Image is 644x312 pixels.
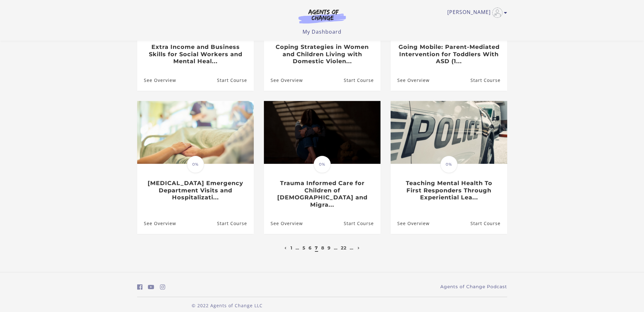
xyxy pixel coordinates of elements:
h3: [MEDICAL_DATA] Emergency Department Visits and Hospitalizati... [144,180,247,201]
a: https://www.facebook.com/groups/aswbtestprep (Open in a new window) [137,282,143,292]
h3: Trauma Informed Care for Children of [DEMOGRAPHIC_DATA] and Migra... [271,180,373,208]
a: https://www.instagram.com/agentsofchangeprep/ (Open in a new window) [160,282,165,292]
a: Extra Income and Business Skills for Social Workers and Mental Heal...: See Overview [137,70,176,91]
a: https://www.youtube.com/c/AgentsofChangeTestPrepbyMeaganMitchell (Open in a new window) [148,282,154,292]
a: 8 [321,245,324,251]
a: 6 [309,245,312,251]
a: Cannabis Use Disorder Emergency Department Visits and Hospitalizati...: Resume Course [217,213,253,234]
a: … [296,245,299,251]
i: https://www.facebook.com/groups/aswbtestprep (Open in a new window) [137,284,143,290]
a: Agents of Change Podcast [440,283,507,290]
a: Trauma Informed Care for Children of Undocumented Parents and Migra...: Resume Course [343,213,380,234]
p: © 2022 Agents of Change LLC [137,302,317,309]
h3: Extra Income and Business Skills for Social Workers and Mental Heal... [144,43,247,65]
a: 7 [315,245,318,251]
a: Teaching Mental Health To First Responders Through Experiential Lea...: See Overview [391,213,430,234]
a: 9 [328,245,331,251]
a: 1 [290,245,292,251]
a: Previous page [283,245,288,251]
span: 0% [187,156,204,173]
img: Agents of Change Logo [292,9,353,23]
i: https://www.instagram.com/agentsofchangeprep/ (Open in a new window) [160,284,165,290]
a: My Dashboard [303,28,341,35]
a: Coping Strategies in Women and Children Living with Domestic Violen...: Resume Course [343,70,380,91]
a: Coping Strategies in Women and Children Living with Domestic Violen...: See Overview [264,70,303,91]
h3: Going Mobile: Parent-Mediated Intervention for Toddlers With ASD (1... [397,43,500,65]
i: https://www.youtube.com/c/AgentsofChangeTestPrepbyMeaganMitchell (Open in a new window) [148,284,154,290]
span: 0% [314,156,331,173]
a: Teaching Mental Health To First Responders Through Experiential Lea...: Resume Course [470,213,507,234]
h3: Coping Strategies in Women and Children Living with Domestic Violen... [271,43,373,65]
a: Cannabis Use Disorder Emergency Department Visits and Hospitalizati...: See Overview [137,213,176,234]
a: Going Mobile: Parent-Mediated Intervention for Toddlers With ASD (1...: Resume Course [470,70,507,91]
a: Extra Income and Business Skills for Social Workers and Mental Heal...: Resume Course [217,70,253,91]
a: Going Mobile: Parent-Mediated Intervention for Toddlers With ASD (1...: See Overview [391,70,430,91]
a: Trauma Informed Care for Children of Undocumented Parents and Migra...: See Overview [264,213,303,234]
a: 22 [341,245,347,251]
h3: Teaching Mental Health To First Responders Through Experiential Lea... [397,180,500,201]
a: … [334,245,338,251]
a: 5 [303,245,305,251]
a: Next page [356,245,361,251]
a: … [350,245,354,251]
span: 0% [440,156,457,173]
a: Toggle menu [447,8,504,18]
